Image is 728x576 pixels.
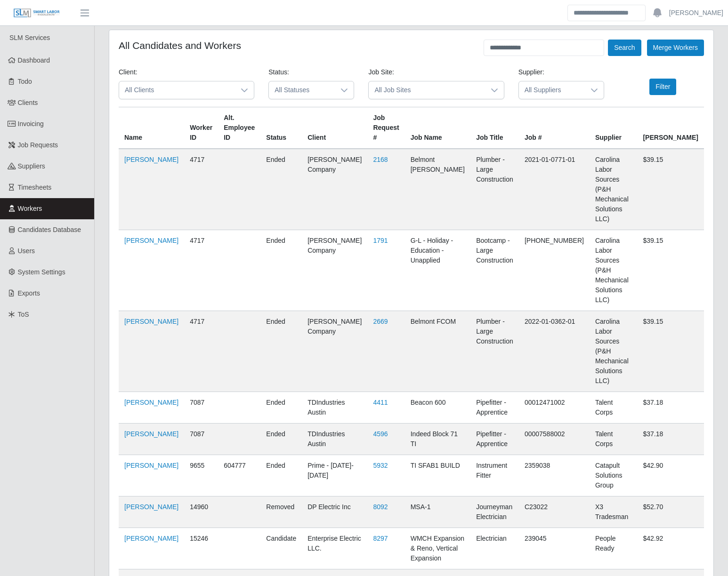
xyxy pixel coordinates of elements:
[637,149,704,230] td: $39.15
[590,230,638,311] td: Carolina Labor Sources (P&H Mechanical Solutions LLC)
[18,205,42,212] span: Workers
[184,230,218,311] td: 4717
[590,392,638,424] td: Talent Corps
[519,424,590,455] td: 00007588002
[18,56,50,64] span: Dashboard
[302,392,367,424] td: TDIndustries Austin
[18,162,45,170] span: Suppliers
[184,107,218,149] th: Worker ID
[18,247,35,255] span: Users
[184,424,218,455] td: 7087
[637,424,704,455] td: $37.18
[373,535,388,542] a: 8297
[590,424,638,455] td: Talent Corps
[590,149,638,230] td: Carolina Labor Sources (P&H Mechanical Solutions LLC)
[302,149,367,230] td: [PERSON_NAME] Company
[405,230,470,311] td: G-L - Holiday - Education - Unapplied
[405,528,470,569] td: WMCH Expansion & Reno, Vertical Expansion
[119,67,138,77] label: Client:
[260,496,302,528] td: removed
[590,107,638,149] th: Supplier
[302,311,367,392] td: [PERSON_NAME] Company
[124,156,178,163] a: [PERSON_NAME]
[369,81,485,99] span: All Job Sites
[18,141,58,149] span: Job Requests
[302,528,367,569] td: Enterprise Electric LLC.
[302,455,367,496] td: Prime - [DATE]-[DATE]
[373,430,388,438] a: 4596
[18,184,52,191] span: Timesheets
[268,67,289,77] label: Status:
[184,455,218,496] td: 9655
[637,230,704,311] td: $39.15
[405,496,470,528] td: MSA-1
[519,455,590,496] td: 2359038
[373,318,388,325] a: 2669
[367,107,404,149] th: Job Request #
[373,156,388,163] a: 2168
[18,226,81,233] span: Candidates Database
[119,81,235,99] span: All Clients
[373,399,388,406] a: 4411
[470,528,519,569] td: Electrician
[405,392,470,424] td: Beacon 600
[519,392,590,424] td: 00012471002
[470,311,519,392] td: Plumber - Large Construction
[18,289,40,297] span: Exports
[590,455,638,496] td: Catapult Solutions Group
[647,40,704,56] button: Merge Workers
[637,496,704,528] td: $52.70
[124,462,178,469] a: [PERSON_NAME]
[18,311,29,318] span: ToS
[260,149,302,230] td: ended
[184,496,218,528] td: 14960
[9,34,50,41] span: SLM Services
[302,107,367,149] th: Client
[124,535,178,542] a: [PERSON_NAME]
[590,311,638,392] td: Carolina Labor Sources (P&H Mechanical Solutions LLC)
[519,528,590,569] td: 239045
[119,40,241,51] h4: All Candidates and Workers
[590,528,638,569] td: People Ready
[519,230,590,311] td: [PHONE_NUMBER]
[637,455,704,496] td: $42.90
[405,149,470,230] td: Belmont [PERSON_NAME]
[18,120,44,128] span: Invoicing
[260,107,302,149] th: Status
[260,311,302,392] td: ended
[470,149,519,230] td: Plumber - Large Construction
[470,424,519,455] td: Pipefitter - Apprentice
[405,455,470,496] td: TI SFAB1 BUILD
[590,496,638,528] td: X3 Tradesman
[637,107,704,149] th: [PERSON_NAME]
[608,40,641,56] button: Search
[260,455,302,496] td: ended
[470,392,519,424] td: Pipefitter - Apprentice
[649,79,676,95] button: Filter
[470,496,519,528] td: Journeyman Electrician
[184,528,218,569] td: 15246
[302,424,367,455] td: TDIndustries Austin
[13,8,60,18] img: SLM Logo
[260,230,302,311] td: ended
[124,318,178,325] a: [PERSON_NAME]
[302,496,367,528] td: DP Electric Inc
[637,392,704,424] td: $37.18
[470,230,519,311] td: Bootcamp - Large Construction
[18,78,32,85] span: Todo
[260,392,302,424] td: ended
[519,496,590,528] td: C23022
[637,528,704,569] td: $42.92
[119,107,184,149] th: Name
[373,237,388,244] a: 1791
[669,8,723,18] a: [PERSON_NAME]
[184,311,218,392] td: 4717
[260,424,302,455] td: ended
[519,311,590,392] td: 2022-01-0362-01
[124,399,178,406] a: [PERSON_NAME]
[18,99,38,106] span: Clients
[518,67,544,77] label: Supplier:
[368,67,394,77] label: Job Site:
[519,149,590,230] td: 2021-01-0771-01
[637,311,704,392] td: $39.15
